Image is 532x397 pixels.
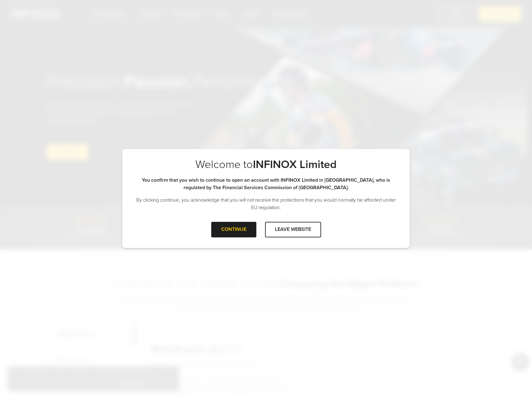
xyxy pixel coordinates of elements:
p: Welcome to [135,158,397,171]
div: LEAVE WEBSITE [265,222,321,237]
p: By clicking continue, you acknowledge that you will not receive the protections that you would no... [135,196,397,211]
strong: You confirm that you wish to continue to open an account with INFINOX Limited in [GEOGRAPHIC_DATA... [142,177,390,191]
strong: INFINOX Limited [253,158,337,171]
div: CONTINUE [211,222,256,237]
